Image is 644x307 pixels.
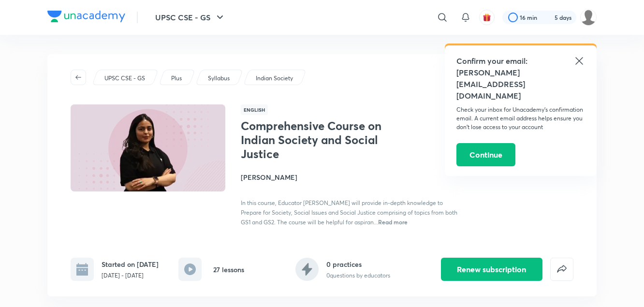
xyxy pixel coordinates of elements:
[256,74,293,83] p: Indian Society
[456,55,585,67] h5: Confirm your email:
[103,74,147,83] a: UPSC CSE - GS
[241,199,457,226] span: In this course, Educator [PERSON_NAME] will provide in-depth knowledge to Prepare for Society, So...
[171,74,182,83] p: Plus
[479,10,495,25] button: avatar
[170,74,184,83] a: Plus
[550,258,573,281] button: false
[102,259,159,269] h6: Started on [DATE]
[69,103,227,192] img: Thumbnail
[241,119,399,161] h1: Comprehensive Course on Indian Society and Social Justice
[102,271,159,280] p: [DATE] - [DATE]
[208,74,230,83] p: Syllabus
[543,13,553,22] img: streak
[441,258,542,281] button: Renew subscription
[149,8,232,27] button: UPSC CSE - GS
[456,143,515,166] button: Continue
[47,11,125,22] img: Company Logo
[104,74,145,83] p: UPSC CSE - GS
[326,271,390,280] p: 0 questions by educators
[254,74,295,83] a: Indian Society
[580,9,597,26] img: LEKHA
[456,105,585,132] p: Check your inbox for Unacademy’s confirmation email. A current email address helps ensure you don...
[241,172,457,182] h4: [PERSON_NAME]
[483,13,491,22] img: avatar
[206,74,232,83] a: Syllabus
[47,11,125,25] a: Company Logo
[213,264,244,275] h6: 27 lessons
[241,104,268,115] span: English
[456,67,585,102] h5: [PERSON_NAME][EMAIL_ADDRESS][DOMAIN_NAME]
[326,259,390,269] h6: 0 practices
[378,218,408,226] span: Read more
